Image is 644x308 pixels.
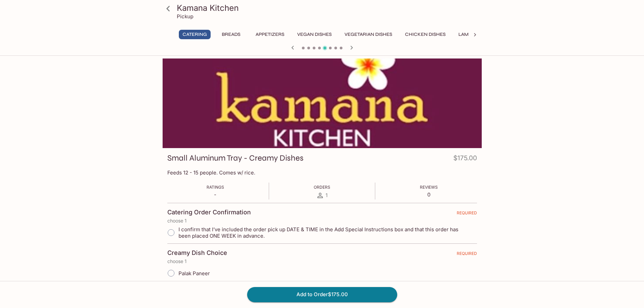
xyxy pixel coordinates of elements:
[314,185,330,190] span: Orders
[163,58,482,148] div: Small Aluminum Tray - Creamy Dishes
[177,3,479,13] h3: Kamana Kitchen
[167,259,477,264] p: choose 1
[167,249,227,257] h4: Creamy Dish Choice
[216,30,246,39] button: Breads
[178,226,472,239] span: I confirm that I’ve included the order pick up DATE & TIME in the Add Special Instructions box an...
[457,210,477,218] span: REQUIRED
[455,30,493,39] button: Lamb Dishes
[420,191,438,198] p: 0
[207,185,224,190] span: Ratings
[207,191,224,198] p: -
[179,30,211,39] button: Catering
[167,169,477,176] p: Feeds 12 - 15 people. Comes w/ rice.
[420,185,438,190] span: Reviews
[293,30,335,39] button: Vegan Dishes
[178,270,210,277] span: Palak Paneer
[247,287,397,302] button: Add to Order$175.00
[252,30,288,39] button: Appetizers
[167,209,251,216] h4: Catering Order Confirmation
[401,30,449,39] button: Chicken Dishes
[167,218,477,223] p: choose 1
[177,13,193,20] p: Pickup
[326,192,328,198] span: 1
[167,153,304,163] h3: Small Aluminum Tray - Creamy Dishes
[457,251,477,259] span: REQUIRED
[341,30,396,39] button: Vegetarian Dishes
[453,153,477,166] h4: $175.00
